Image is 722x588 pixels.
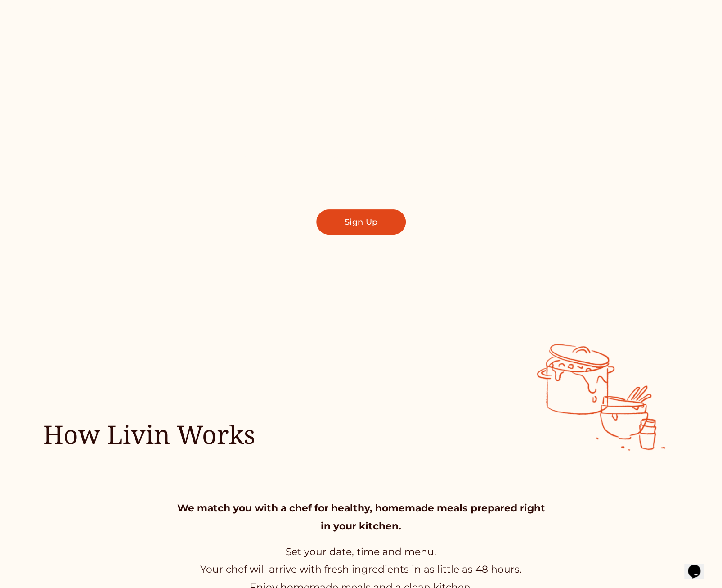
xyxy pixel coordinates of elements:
[43,418,278,451] h2: How Livin Works
[684,552,713,579] iframe: chat widget
[177,502,547,531] strong: We match you with a chef for healthy, homemade meals prepared right in your kitchen.
[206,145,516,185] span: Find a local chef who prepares customized, healthy meals in your kitchen
[316,209,405,235] a: Sign Up
[158,85,564,131] span: Take Back Your Evenings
